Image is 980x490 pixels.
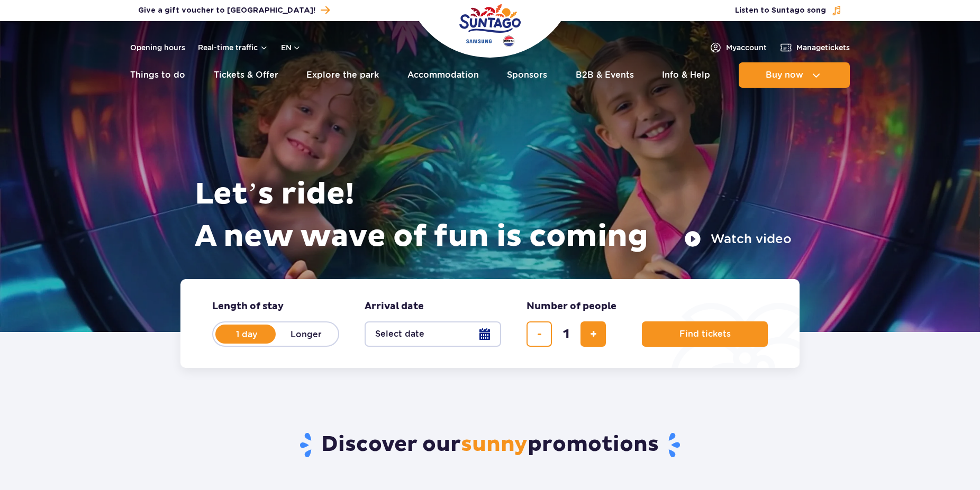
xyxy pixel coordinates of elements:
[507,62,547,88] a: Sponsors
[198,43,268,52] button: Real-time traffic
[281,42,301,53] button: en
[306,62,379,88] a: Explore the park
[726,42,767,53] span: My account
[216,323,277,345] label: 1 day
[276,323,336,345] label: Longer
[138,3,330,17] a: Give a gift voucher to [GEOGRAPHIC_DATA]!
[180,279,800,368] form: Planning your visit to Park of Poland
[407,62,479,88] a: Accommodation
[130,62,185,88] a: Things to do
[214,62,278,88] a: Tickets & Offer
[212,300,284,313] span: Length of stay
[461,431,528,458] span: sunny
[735,5,842,16] button: Listen to Suntago song
[580,321,606,347] button: add ticket
[779,41,850,54] a: Managetickets
[735,5,826,16] span: Listen to Suntago song
[662,62,710,88] a: Info & Help
[679,329,731,339] span: Find tickets
[739,62,850,88] button: Buy now
[796,42,850,53] span: Manage tickets
[527,300,616,313] span: Number of people
[684,230,792,247] button: Watch video
[138,5,315,16] span: Give a gift voucher to [GEOGRAPHIC_DATA]!
[709,41,767,54] a: Myaccount
[642,321,768,347] button: Find tickets
[180,431,800,459] h2: Discover our promotions
[365,300,424,313] span: Arrival date
[576,62,634,88] a: B2B & Events
[527,321,552,347] button: remove ticket
[130,42,185,53] a: Opening hours
[365,321,501,347] button: Select date
[766,70,803,80] span: Buy now
[195,173,792,258] h1: Let’s ride! A new wave of fun is coming
[553,321,579,347] input: number of tickets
